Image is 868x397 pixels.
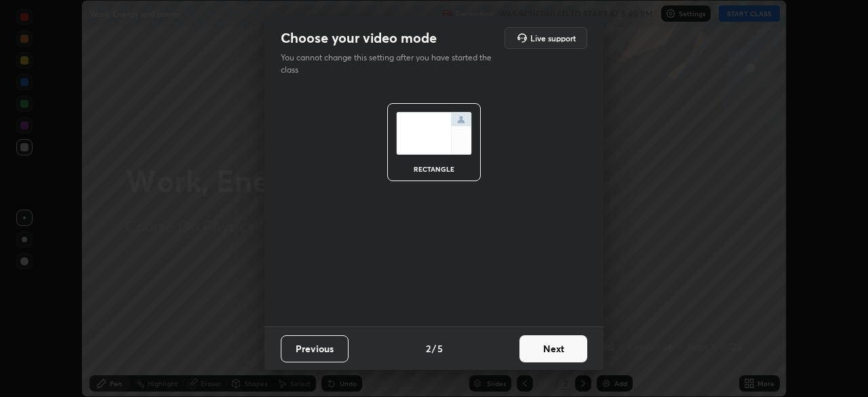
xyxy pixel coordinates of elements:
[281,52,500,76] p: You cannot change this setting after you have started the class
[519,335,587,362] button: Next
[407,166,461,172] div: rectangle
[426,341,431,356] h4: 2
[437,341,443,356] h4: 5
[530,34,576,42] h5: Live support
[432,341,436,356] h4: /
[281,29,437,47] h2: Choose your video mode
[396,112,472,155] img: normalScreenIcon.ae25ed63.svg
[281,335,349,362] button: Previous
